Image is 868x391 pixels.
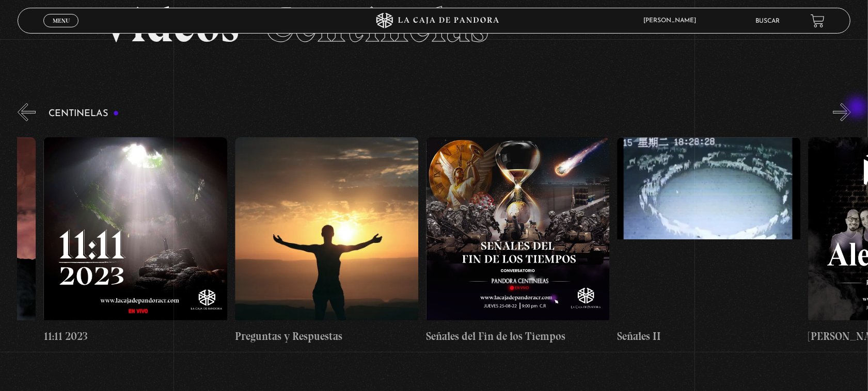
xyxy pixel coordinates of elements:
a: Señales II [617,129,800,352]
a: Señales del Fin de los Tiempos [426,129,609,352]
a: Buscar [755,18,780,24]
span: Menu [53,18,70,24]
button: Previous [18,103,36,121]
h2: Videos [101,1,767,50]
a: View your shopping cart [811,14,825,28]
button: Next [833,103,851,121]
h4: Señales II [617,328,800,345]
a: Preguntas y Respuestas [235,129,418,352]
h4: Preguntas y Respuestas [235,328,418,345]
h4: 11:11 2023 [43,328,227,345]
span: [PERSON_NAME] [638,18,706,24]
h3: Centinelas [49,109,119,119]
a: 11:11 2023 [43,129,227,352]
h4: Señales del Fin de los Tiempos [426,328,609,345]
span: Cerrar [49,26,73,34]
